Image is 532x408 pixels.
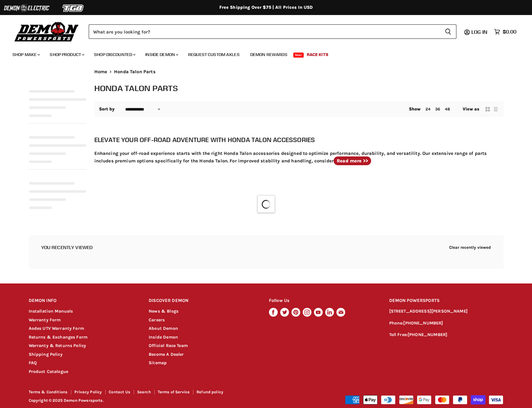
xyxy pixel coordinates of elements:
[149,352,184,357] a: Become A Dealer
[29,334,88,340] a: Returns & Exchanges Form
[293,53,304,58] span: New!
[16,235,516,269] aside: Recently viewed products
[196,390,223,394] a: Refund policy
[158,390,190,394] a: Terms of Service
[493,106,499,112] button: list view
[449,245,491,250] button: Clear recently viewed
[41,245,93,250] h2: You recently viewed
[89,24,440,39] input: Search
[16,5,516,10] div: Free Shipping Over $75 | All Prices In USD
[29,390,68,394] a: Terms & Conditions
[29,398,267,403] p: Copyright © 2025 Demon Powersports.
[29,293,137,308] h2: DEMON INFO
[99,107,115,112] label: Sort by
[137,390,151,394] a: Search
[485,106,491,112] button: grid view
[8,48,44,61] a: Shop Make
[114,69,156,74] span: Honda Talon Parts
[29,326,84,331] a: Aodes UTV Warranty Form
[109,390,130,394] a: Contact Us
[29,352,62,357] a: Shipping Policy
[491,27,520,36] a: $0.00
[445,107,450,111] a: 48
[149,309,178,314] a: News & Blogs
[425,107,430,111] a: 24
[440,24,456,39] button: Search
[50,2,97,14] img: TGB Logo 2
[149,343,188,348] a: Official Race Team
[94,135,504,145] h2: Elevate Your Off-Road Adventure with Honda Talon Accessories
[29,317,61,323] a: Warranty Form
[435,107,440,111] a: 36
[94,69,504,74] nav: Breadcrumbs
[94,83,504,93] h1: Honda Talon Parts
[503,29,516,35] span: $0.00
[337,158,368,164] strong: Read more >>
[45,48,88,61] a: Shop Product
[389,331,504,339] p: Toll Free:
[12,20,81,43] img: Demon Powersports
[149,334,178,340] a: Inside Demon
[389,320,504,327] p: Phone:
[29,360,37,365] a: FAQ
[94,69,107,74] a: Home
[89,24,456,39] form: Product
[389,308,504,315] p: [STREET_ADDRESS][PERSON_NAME]
[471,29,487,35] span: Log in
[463,107,480,112] span: View as
[469,29,491,35] a: Log in
[29,309,73,314] a: Installation Manuals
[94,150,504,165] p: Enhancing your off-road experience starts with the right Honda Talon accessories designed to opti...
[403,320,443,326] a: [PHONE_NUMBER]
[409,106,421,112] span: Show
[141,48,182,61] a: Inside Demon
[246,48,292,61] a: Demon Rewards
[269,293,377,308] h2: Follow Us
[29,343,86,348] a: Warranty & Returns Policy
[94,101,504,117] nav: Collection utilities
[8,46,515,61] ul: Main menu
[149,360,167,365] a: Sitemap
[149,326,178,331] a: About Demon
[408,332,447,337] a: [PHONE_NUMBER]
[302,48,333,61] a: Race Kits
[183,48,244,61] a: Request Custom Axles
[389,293,504,308] h2: DEMON POWERSPORTS
[29,369,68,374] a: Product Catalogue
[3,2,50,14] img: Demon Electric Logo 2
[74,390,102,394] a: Privacy Policy
[149,293,257,308] h2: DISCOVER DEMON
[29,390,267,396] nav: Footer
[89,48,139,61] a: Shop Discounted
[149,317,165,323] a: Careers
